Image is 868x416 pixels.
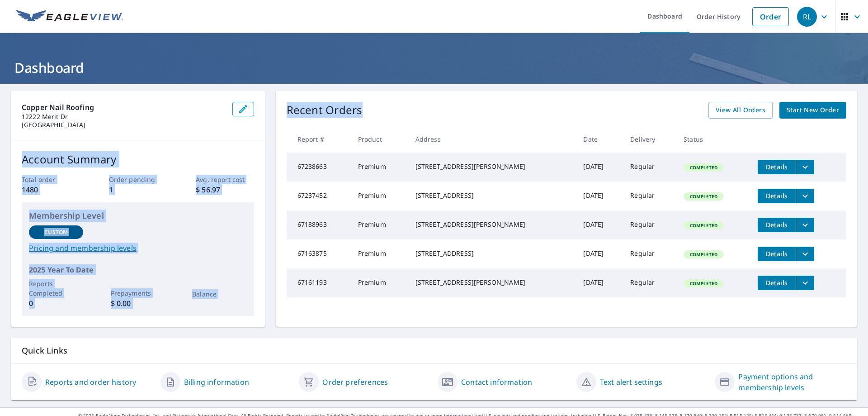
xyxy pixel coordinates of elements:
[576,268,623,297] td: [DATE]
[684,193,723,200] span: Completed
[287,239,351,268] td: 67163875
[29,279,83,298] p: Reports Completed
[111,288,165,298] p: Prepayments
[600,377,662,387] a: Text alert settings
[738,371,846,393] a: Payment options and membership levels
[408,126,576,153] th: Address
[576,182,623,210] td: [DATE]
[763,278,790,287] span: Details
[684,222,723,229] span: Completed
[351,239,408,268] td: Premium
[415,278,569,287] div: [STREET_ADDRESS][PERSON_NAME]
[22,175,80,184] p: Total order
[623,268,676,297] td: Regular
[192,289,246,299] p: Balance
[623,126,676,153] th: Delivery
[22,121,225,129] p: [GEOGRAPHIC_DATA]
[787,105,839,116] span: Start New Order
[351,126,408,153] th: Product
[758,276,796,290] button: detailsBtn-67161193
[758,189,796,203] button: detailsBtn-67237452
[684,164,723,171] span: Completed
[415,162,569,171] div: [STREET_ADDRESS][PERSON_NAME]
[576,126,623,153] th: Date
[796,218,814,232] button: filesDropdownBtn-67188963
[287,126,351,153] th: Report #
[763,191,790,200] span: Details
[415,249,569,258] div: [STREET_ADDRESS]
[322,377,388,387] a: Order preferences
[763,163,790,171] span: Details
[684,280,723,287] span: Completed
[623,182,676,210] td: Regular
[287,182,351,210] td: 67237452
[351,210,408,239] td: Premium
[758,218,796,232] button: detailsBtn-67188963
[196,175,254,184] p: Avg. report cost
[415,191,569,200] div: [STREET_ADDRESS]
[109,175,167,184] p: Order pending
[576,153,623,182] td: [DATE]
[22,345,846,356] p: Quick Links
[111,298,165,309] p: $ 0.00
[797,7,817,27] div: RL
[796,189,814,203] button: filesDropdownBtn-67237452
[415,220,569,229] div: [STREET_ADDRESS][PERSON_NAME]
[22,102,225,113] p: Copper Nail Roofing
[576,239,623,268] td: [DATE]
[29,298,83,309] p: 0
[758,247,796,261] button: detailsBtn-67163875
[779,102,846,119] a: Start New Order
[16,10,123,24] img: EV Logo
[708,102,773,119] a: View All Orders
[796,160,814,174] button: filesDropdownBtn-67238663
[351,268,408,297] td: Premium
[351,153,408,182] td: Premium
[29,210,247,222] p: Membership Level
[287,102,363,119] p: Recent Orders
[287,153,351,182] td: 67238663
[29,243,247,253] a: Pricing and membership levels
[287,210,351,239] td: 67188963
[109,184,167,195] p: 1
[763,249,790,258] span: Details
[351,182,408,210] td: Premium
[576,210,623,239] td: [DATE]
[758,160,796,174] button: detailsBtn-67238663
[461,377,532,387] a: Contact information
[45,377,136,387] a: Reports and order history
[796,247,814,261] button: filesDropdownBtn-67163875
[623,210,676,239] td: Regular
[44,228,68,236] p: Custom
[763,220,790,229] span: Details
[196,184,254,195] p: $ 56.97
[11,58,857,77] h1: Dashboard
[623,239,676,268] td: Regular
[29,264,247,275] p: 2025 Year To Date
[716,105,765,116] span: View All Orders
[22,184,80,195] p: 1480
[752,7,789,26] a: Order
[676,126,750,153] th: Status
[184,377,249,387] a: Billing information
[796,276,814,290] button: filesDropdownBtn-67161193
[22,151,254,167] p: Account Summary
[623,153,676,182] td: Regular
[684,251,723,258] span: Completed
[287,268,351,297] td: 67161193
[22,113,225,121] p: 12222 Merit Dr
